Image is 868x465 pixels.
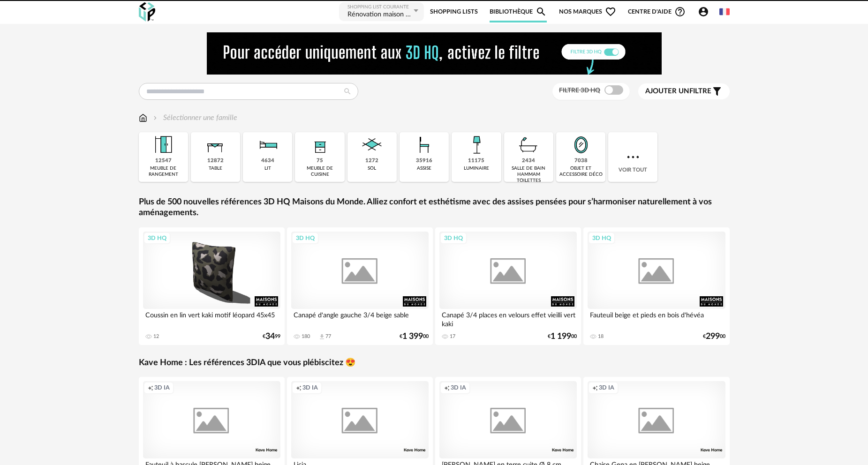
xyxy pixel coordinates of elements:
[325,333,331,340] div: 77
[155,157,172,165] div: 12547
[139,112,147,123] img: svg+xml;base64,PHN2ZyB3aWR0aD0iMTYiIGhlaWdodD0iMTciIHZpZXdCb3g9IjAgMCAxNiAxNyIgZmlsbD0ibm9uZSIgeG...
[559,87,600,94] span: Filtre 3D HQ
[588,309,725,328] div: Fauteuil beige et pieds en bois d'hévéa
[139,358,355,368] a: Kave Home : Les références 3DIA que vous plébiscitez 😍
[507,165,551,184] div: salle de bain hammam toilettes
[139,2,155,22] img: OXP
[592,384,598,391] span: Creation icon
[468,157,484,165] div: 11175
[551,333,571,340] span: 1 199
[261,157,274,165] div: 4634
[143,232,171,244] div: 3D HQ
[490,1,547,22] a: BibliothèqueMagnify icon
[439,309,577,328] div: Canapé 3/4 places en velours effet vieilli vert kaki
[209,165,222,172] div: table
[719,7,730,17] img: fr
[318,333,325,340] span: Download icon
[516,132,541,157] img: Salle%20de%20bain.png
[365,157,378,165] div: 1272
[559,165,603,178] div: objet et accessoire déco
[451,384,466,391] span: 3D IA
[416,157,432,165] div: 35916
[645,88,689,95] span: Ajouter un
[347,10,411,19] div: Rénovation maison MURAT
[153,333,159,340] div: 12
[139,197,730,219] a: Plus de 500 nouvelles références 3D HQ Maisons du Monde. Alliez confort et esthétisme avec des as...
[302,333,310,340] div: 180
[400,333,429,340] div: € 00
[583,227,730,345] a: 3D HQ Fauteuil beige et pieds en bois d'hévéa 18 €29900
[598,333,604,340] div: 18
[151,132,176,157] img: Meuble%20de%20rangement.png
[402,333,423,340] span: 1 399
[154,384,170,391] span: 3D IA
[291,309,429,328] div: Canapé d'angle gauche 3/4 beige sable
[703,333,725,340] div: € 00
[645,87,711,96] span: filtre
[522,157,535,165] div: 2434
[292,232,319,244] div: 3D HQ
[148,384,153,391] span: Creation icon
[444,384,450,391] span: Creation icon
[417,165,431,172] div: assise
[265,333,275,340] span: 34
[151,112,237,123] div: Sélectionner une famille
[359,132,385,157] img: Sol.png
[588,232,615,244] div: 3D HQ
[711,86,723,97] span: Filter icon
[628,6,686,17] span: Centre d'aideHelp Circle Outline icon
[599,384,614,391] span: 3D IA
[264,165,271,172] div: lit
[412,132,437,157] img: Assise.png
[307,132,332,157] img: Rangement.png
[203,132,228,157] img: Table.png
[440,232,467,244] div: 3D HQ
[536,6,547,17] span: Magnify icon
[139,227,285,345] a: 3D HQ Coussin en lin vert kaki motif léopard 45x45 12 €3499
[298,165,341,178] div: meuble de cuisine
[464,165,489,172] div: luminaire
[625,149,642,165] img: more.7b13dc1.svg
[263,333,280,340] div: € 99
[464,132,489,157] img: Luminaire.png
[142,165,185,178] div: meuble de rangement
[548,333,577,340] div: € 00
[435,227,581,345] a: 3D HQ Canapé 3/4 places en velours effet vieilli vert kaki 17 €1 19900
[674,6,686,17] span: Help Circle Outline icon
[430,1,478,22] a: Shopping Lists
[638,83,730,99] button: Ajouter unfiltre Filter icon
[207,32,662,75] img: NEW%20NEW%20HQ%20NEW_V1.gif
[605,6,616,17] span: Heart Outline icon
[255,132,280,157] img: Literie.png
[559,1,616,22] span: Nos marques
[698,6,713,17] span: Account Circle icon
[296,384,302,391] span: Creation icon
[347,4,411,10] div: Shopping List courante
[568,132,594,157] img: Miroir.png
[574,157,588,165] div: 7038
[302,384,318,391] span: 3D IA
[207,157,224,165] div: 12872
[317,157,323,165] div: 75
[287,227,433,345] a: 3D HQ Canapé d'angle gauche 3/4 beige sable 180 Download icon 77 €1 39900
[143,309,281,328] div: Coussin en lin vert kaki motif léopard 45x45
[368,165,376,172] div: sol
[450,333,455,340] div: 17
[151,112,159,123] img: svg+xml;base64,PHN2ZyB3aWR0aD0iMTYiIGhlaWdodD0iMTYiIHZpZXdCb3g9IjAgMCAxNiAxNiIgZmlsbD0ibm9uZSIgeG...
[706,333,720,340] span: 299
[698,6,709,17] span: Account Circle icon
[608,132,657,182] div: Voir tout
